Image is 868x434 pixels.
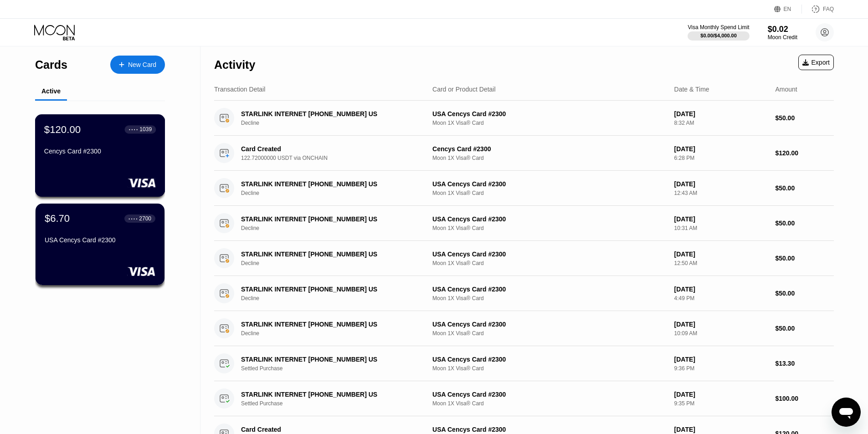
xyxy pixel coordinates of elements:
[241,356,418,363] div: STARLINK INTERNET [PHONE_NUMBER] US
[35,58,67,71] div: Cards
[823,6,834,12] div: FAQ
[44,148,156,155] div: Cencys Card #2300
[432,260,667,266] div: Moon 1X Visa® Card
[241,400,431,407] div: Settled Purchase
[674,190,768,196] div: 12:43 AM
[674,120,768,126] div: 8:32 AM
[214,381,834,416] div: STARLINK INTERNET [PHONE_NUMBER] USSettled PurchaseUSA Cencys Card #2300Moon 1X Visa® Card[DATE]9...
[700,33,737,38] div: $0.00 / $4,000.00
[768,25,797,34] div: $0.02
[775,360,834,367] div: $13.30
[798,55,834,70] div: Export
[688,24,749,31] div: Visa Monthly Spend Limit
[214,86,265,93] div: Transaction Detail
[241,426,418,433] div: Card Created
[128,61,156,69] div: New Card
[241,260,431,266] div: Decline
[241,391,418,398] div: STARLINK INTERNET [PHONE_NUMBER] US
[241,145,418,153] div: Card Created
[241,321,418,328] div: STARLINK INTERNET [PHONE_NUMBER] US
[214,58,255,71] div: Activity
[768,34,797,41] div: Moon Credit
[241,295,431,301] div: Decline
[674,391,768,398] div: [DATE]
[36,204,164,285] div: $6.70● ● ● ●2700USA Cencys Card #2300
[241,180,418,188] div: STARLINK INTERNET [PHONE_NUMBER] US
[214,206,834,241] div: STARLINK INTERNET [PHONE_NUMBER] USDeclineUSA Cencys Card #2300Moon 1X Visa® Card[DATE]10:31 AM$5...
[802,5,834,14] div: FAQ
[241,110,418,117] div: STARLINK INTERNET [PHONE_NUMBER] US
[775,325,834,332] div: $50.00
[432,426,667,433] div: USA Cencys Card #2300
[432,321,667,328] div: USA Cencys Card #2300
[45,236,155,244] div: USA Cencys Card #2300
[41,87,61,95] div: Active
[832,398,861,427] iframe: Button to launch messaging window
[139,215,151,222] div: 2700
[432,145,667,153] div: Cencys Card #2300
[129,128,138,131] div: ● ● ● ●
[241,225,431,231] div: Decline
[674,356,768,363] div: [DATE]
[241,365,431,372] div: Settled Purchase
[775,395,834,402] div: $100.00
[674,295,768,301] div: 4:49 PM
[128,217,138,220] div: ● ● ● ●
[674,145,768,153] div: [DATE]
[432,400,667,407] div: Moon 1X Visa® Card
[674,215,768,223] div: [DATE]
[674,86,709,93] div: Date & Time
[432,356,667,363] div: USA Cencys Card #2300
[241,286,418,293] div: STARLINK INTERNET [PHONE_NUMBER] US
[432,190,667,196] div: Moon 1X Visa® Card
[775,220,834,227] div: $50.00
[432,180,667,188] div: USA Cencys Card #2300
[775,114,834,122] div: $50.00
[674,365,768,372] div: 9:36 PM
[432,250,667,258] div: USA Cencys Card #2300
[674,180,768,188] div: [DATE]
[674,155,768,161] div: 6:28 PM
[674,225,768,231] div: 10:31 AM
[432,286,667,293] div: USA Cencys Card #2300
[775,86,797,93] div: Amount
[432,391,667,398] div: USA Cencys Card #2300
[241,250,418,258] div: STARLINK INTERNET [PHONE_NUMBER] US
[768,25,797,41] div: $0.02Moon Credit
[674,260,768,266] div: 12:50 AM
[110,56,165,74] div: New Card
[214,136,834,171] div: Card Created122.72000000 USDT via ONCHAINCencys Card #2300Moon 1X Visa® Card[DATE]6:28 PM$120.00
[674,250,768,258] div: [DATE]
[674,330,768,337] div: 10:09 AM
[241,190,431,196] div: Decline
[432,330,667,337] div: Moon 1X Visa® Card
[432,86,496,93] div: Card or Product Detail
[674,286,768,293] div: [DATE]
[214,276,834,311] div: STARLINK INTERNET [PHONE_NUMBER] USDeclineUSA Cencys Card #2300Moon 1X Visa® Card[DATE]4:49 PM$50.00
[214,171,834,206] div: STARLINK INTERNET [PHONE_NUMBER] USDeclineUSA Cencys Card #2300Moon 1X Visa® Card[DATE]12:43 AM$5...
[775,149,834,157] div: $120.00
[775,290,834,297] div: $50.00
[241,215,418,223] div: STARLINK INTERNET [PHONE_NUMBER] US
[241,330,431,337] div: Decline
[45,213,70,225] div: $6.70
[674,400,768,407] div: 9:35 PM
[432,295,667,301] div: Moon 1X Visa® Card
[432,215,667,223] div: USA Cencys Card #2300
[44,123,81,135] div: $120.00
[674,321,768,328] div: [DATE]
[139,126,152,133] div: 1039
[241,120,431,126] div: Decline
[432,155,667,161] div: Moon 1X Visa® Card
[214,346,834,381] div: STARLINK INTERNET [PHONE_NUMBER] USSettled PurchaseUSA Cencys Card #2300Moon 1X Visa® Card[DATE]9...
[802,59,830,66] div: Export
[775,255,834,262] div: $50.00
[674,426,768,433] div: [DATE]
[432,365,667,372] div: Moon 1X Visa® Card
[432,225,667,231] div: Moon 1X Visa® Card
[674,110,768,117] div: [DATE]
[784,6,791,12] div: EN
[214,101,834,136] div: STARLINK INTERNET [PHONE_NUMBER] USDeclineUSA Cencys Card #2300Moon 1X Visa® Card[DATE]8:32 AM$50.00
[36,115,164,196] div: $120.00● ● ● ●1039Cencys Card #2300
[775,184,834,192] div: $50.00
